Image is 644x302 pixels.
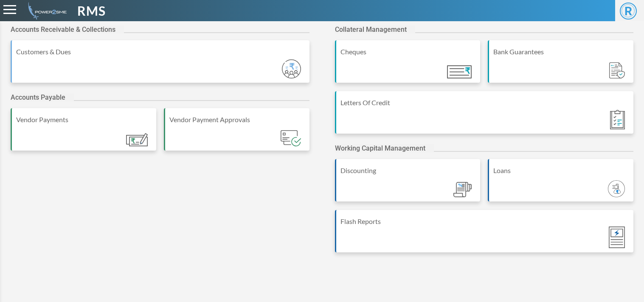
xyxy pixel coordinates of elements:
h2: Accounts Receivable & Collections [11,25,124,34]
a: Loans Module_ic [488,159,633,210]
img: admin [25,2,67,20]
img: Module_ic [447,65,472,78]
a: Cheques Module_ic [335,40,481,91]
div: Discounting [340,165,476,176]
img: Module_ic [609,226,625,248]
span: RMS [77,1,106,20]
div: Vendor Payment Approvals [169,115,305,125]
a: Vendor Payment Approvals Module_ic [164,108,309,159]
h2: Collateral Management [335,25,415,34]
div: Bank Guarantees [493,47,629,57]
div: Cheques [340,47,476,57]
img: Module_ic [609,62,625,79]
span: R [620,3,637,20]
img: Module_ic [126,133,148,146]
h2: Working Capital Management [335,144,434,152]
img: Module_ic [282,59,301,78]
div: Vendor Payments [16,115,152,125]
div: Flash Reports [340,216,630,226]
h2: Accounts Payable [11,93,74,101]
div: Letters Of Credit [340,98,630,108]
a: Letters Of Credit Module_ic [335,91,634,142]
img: Module_ic [281,130,301,146]
a: Discounting Module_ic [335,159,481,210]
img: Module_ic [453,182,472,198]
a: Flash Reports Module_ic [335,210,634,261]
img: Module_ic [608,180,625,197]
a: Bank Guarantees Module_ic [488,40,633,91]
a: Customers & Dues Module_ic [11,40,309,91]
div: Loans [493,165,629,176]
img: Module_ic [610,110,625,129]
a: Vendor Payments Module_ic [11,108,156,159]
div: Customers & Dues [16,47,305,57]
